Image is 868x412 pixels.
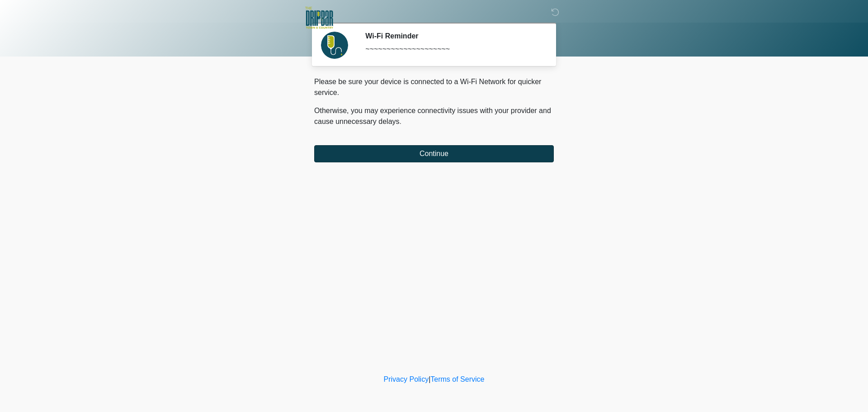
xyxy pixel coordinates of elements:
a: Terms of Service [430,375,484,383]
img: The DRIPBaR Town & Country Crossing Logo [305,7,333,31]
p: Please be sure your device is connected to a Wi-Fi Network for quicker service. [314,76,554,98]
img: Agent Avatar [321,32,348,59]
button: Continue [314,145,554,162]
div: ~~~~~~~~~~~~~~~~~~~~ [365,44,540,55]
p: Otherwise, you may experience connectivity issues with your provider and cause unnecessary delays [314,105,554,127]
a: | [429,375,430,383]
span: . [400,118,401,125]
a: Privacy Policy [384,375,429,383]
